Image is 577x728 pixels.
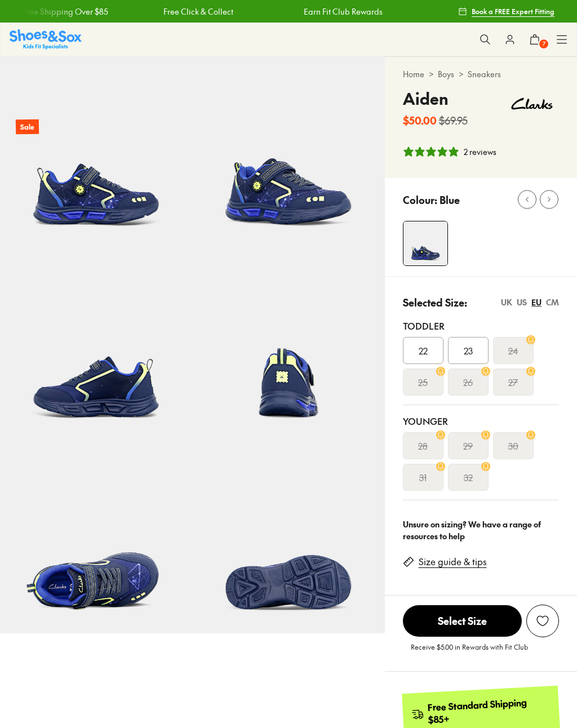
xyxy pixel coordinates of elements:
[508,375,518,389] s: 27
[508,439,518,452] s: 30
[505,87,559,121] img: Vendor logo
[403,68,424,80] a: Home
[403,605,522,637] span: Select Size
[403,221,447,265] img: 4-503546_1
[517,296,527,308] div: US
[538,38,549,50] span: 7
[403,605,522,637] button: Select Size
[192,441,384,633] img: 9-503551_1
[427,695,551,726] div: Free Standard Shipping $85+
[419,344,428,357] span: 22
[10,29,82,49] a: Shoes & Sox
[403,414,559,428] div: Younger
[10,29,82,49] img: SNS_Logo_Responsive.svg
[403,87,468,110] h4: Aiden
[438,68,454,80] a: Boys
[403,295,467,310] p: Selected Size:
[411,642,528,662] p: Receive $5.00 in Rewards with Fit Club
[403,319,559,332] div: Toddler
[419,470,427,484] s: 31
[439,113,468,128] s: $69.95
[403,192,437,207] p: Colour:
[192,248,384,441] img: 7-503549_1
[403,68,559,80] div: > >
[546,296,559,308] div: CM
[472,6,554,16] span: Book a FREE Expert Fitting
[403,113,437,128] b: $50.00
[522,27,547,52] button: 7
[501,296,512,308] div: UK
[419,556,487,568] a: Size guide & tips
[468,68,501,80] a: Sneakers
[16,119,39,135] p: Sale
[418,439,428,452] s: 28
[418,375,428,389] s: 25
[526,605,559,637] button: Add to Wishlist
[192,56,384,248] img: 5-503547_1
[464,470,473,484] s: 32
[458,1,554,21] a: Book a FREE Expert Fitting
[531,296,542,308] div: EU
[508,344,518,357] s: 24
[403,146,496,158] button: 5 stars, 2 ratings
[464,146,496,158] div: 2 reviews
[403,518,559,542] div: Unsure on sizing? We have a range of resources to help
[464,344,473,357] span: 23
[463,439,473,452] s: 29
[463,375,473,389] s: 26
[440,192,460,207] p: Blue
